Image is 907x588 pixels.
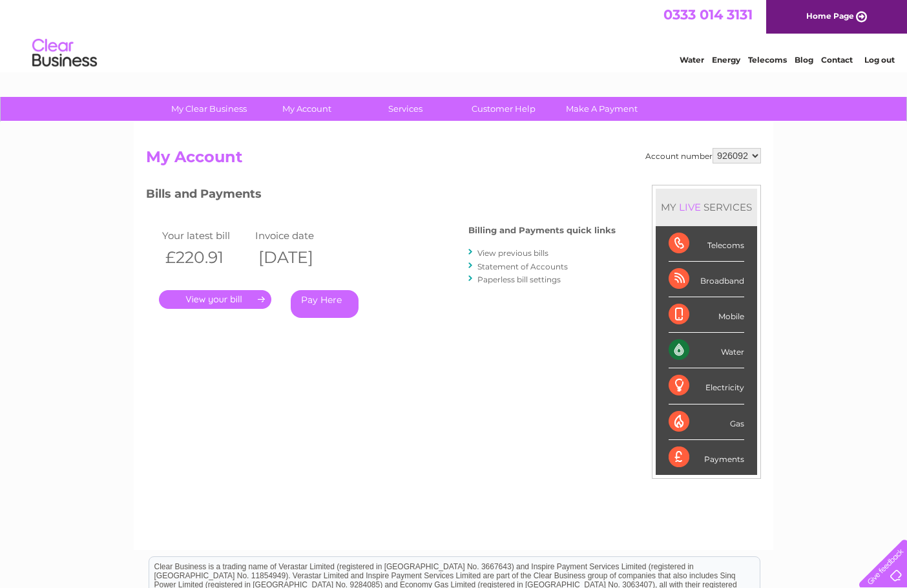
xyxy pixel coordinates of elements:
[712,55,740,65] a: Energy
[159,290,271,309] a: .
[159,227,252,244] td: Your latest bill
[669,440,744,475] div: Payments
[291,290,359,318] a: Pay Here
[146,148,761,173] h2: My Account
[669,404,744,440] div: Gas
[146,185,616,207] h3: Bills and Payments
[468,226,616,235] h4: Billing and Payments quick links
[748,55,787,65] a: Telecoms
[156,97,262,121] a: My Clear Business
[676,201,704,213] div: LIVE
[32,34,98,73] img: logo.png
[450,97,557,121] a: Customer Help
[680,55,704,65] a: Water
[254,97,360,121] a: My Account
[252,244,345,271] th: [DATE]
[477,248,548,258] a: View previous bills
[669,262,744,297] div: Broadband
[477,262,568,271] a: Statement of Accounts
[477,275,561,284] a: Paperless bill settings
[159,244,252,271] th: £220.91
[656,189,757,226] div: MY SERVICES
[252,227,345,244] td: Invoice date
[669,297,744,333] div: Mobile
[864,55,895,65] a: Log out
[548,97,655,121] a: Make A Payment
[821,55,853,65] a: Contact
[663,6,753,23] a: 0333 014 3131
[645,148,761,163] div: Account number
[352,97,459,121] a: Services
[669,368,744,404] div: Electricity
[669,226,744,262] div: Telecoms
[669,333,744,368] div: Water
[149,7,760,63] div: Clear Business is a trading name of Verastar Limited (registered in [GEOGRAPHIC_DATA] No. 3667643...
[795,55,813,65] a: Blog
